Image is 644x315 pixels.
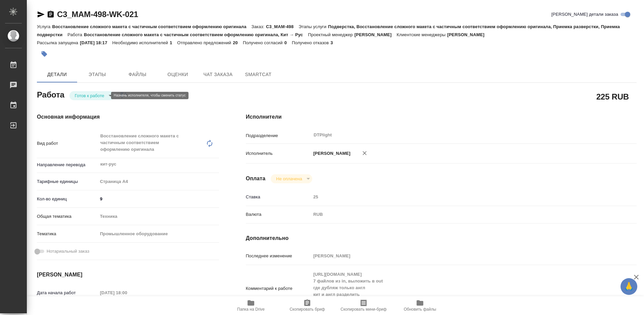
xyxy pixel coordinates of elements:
input: Пустое поле [98,288,156,298]
p: Рассылка запущена [37,40,80,45]
span: Этапы [81,70,113,79]
span: Оценки [162,70,194,79]
span: SmartCat [242,70,274,79]
p: Необходимо исполнителей [112,40,170,45]
h4: Основная информация [37,113,219,121]
h4: Оплата [246,175,266,183]
p: 0 [284,40,292,45]
p: Этапы услуги [299,24,328,29]
div: Готов к работе [271,174,312,183]
p: Получено отказов [292,40,330,45]
p: Валюта [246,211,311,218]
button: Скопировать ссылку [47,10,55,18]
p: 1 [170,40,177,45]
span: 🙏 [623,279,635,294]
p: [PERSON_NAME] [355,32,397,37]
input: Пустое поле [311,192,604,202]
span: Нотариальный заказ [47,248,89,255]
p: Восстановление сложного макета с частичным соответствием оформлению оригинала [52,24,251,29]
p: Тарифные единицы [37,178,98,185]
p: Последнее изменение [246,253,311,259]
button: Добавить тэг [37,47,52,61]
div: Промышленное оборудование [98,228,219,240]
p: Общая тематика [37,213,98,220]
p: Услуга [37,24,52,29]
button: Готов к работе [73,93,106,99]
p: Заказ: [252,24,266,29]
span: Файлы [121,70,154,79]
p: Ставка [246,194,311,200]
p: Комментарий к работе [246,285,311,292]
p: Получено согласий [243,40,284,45]
p: C3_MAM-498 [266,24,299,29]
h4: Дополнительно [246,234,637,242]
p: Работа [67,32,84,37]
p: Отправлено предложений [177,40,233,45]
p: [PERSON_NAME] [447,32,489,37]
p: Подразделение [246,132,311,139]
input: ✎ Введи что-нибудь [98,194,219,204]
p: 3 [330,40,338,45]
p: Исполнитель [246,150,311,157]
p: Направление перевода [37,162,98,168]
button: Не оплачена [274,176,304,182]
button: 🙏 [621,278,637,295]
h2: Работа [37,88,64,100]
p: Вид работ [37,140,98,147]
p: 20 [233,40,243,45]
span: Скопировать бриф [289,307,325,312]
input: Пустое поле [311,251,604,261]
div: Техника [98,211,219,222]
p: [DATE] 18:17 [80,40,112,45]
button: Скопировать мини-бриф [335,296,392,315]
p: Дата начала работ [37,290,98,296]
button: Удалить исполнителя [357,146,372,161]
button: Скопировать ссылку для ЯМессенджера [37,10,45,18]
p: Подверстка, Восстановление сложного макета с частичным соответствием оформлению оригинала, Приемк... [37,24,620,37]
button: Обновить файлы [392,296,448,315]
span: Скопировать мини-бриф [340,307,386,312]
span: Папка на Drive [237,307,265,312]
div: RUB [311,209,604,220]
div: Страница А4 [98,176,219,187]
p: Тематика [37,231,98,237]
h2: 225 RUB [596,91,629,102]
span: Чат заказа [202,70,234,79]
p: Кол-во единиц [37,196,98,202]
p: [PERSON_NAME] [311,150,351,157]
p: Клиентские менеджеры [397,32,447,37]
div: Готов к работе [69,91,114,100]
span: [PERSON_NAME] детали заказа [551,11,618,18]
button: Скопировать бриф [279,296,335,315]
p: Проектный менеджер [308,32,354,37]
span: Детали [41,70,73,79]
textarea: [URL][DOMAIN_NAME] 7 файлов из in, выложить в out где дубляж только англ кит и англ разделить [311,269,604,307]
h4: [PERSON_NAME] [37,271,219,279]
span: Обновить файлы [404,307,436,312]
button: Папка на Drive [223,296,279,315]
h4: Исполнители [246,113,637,121]
a: C3_MAM-498-WK-021 [57,10,138,19]
p: Восстановление сложного макета с частичным соответствием оформлению оригинала, Кит → Рус [84,32,308,37]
